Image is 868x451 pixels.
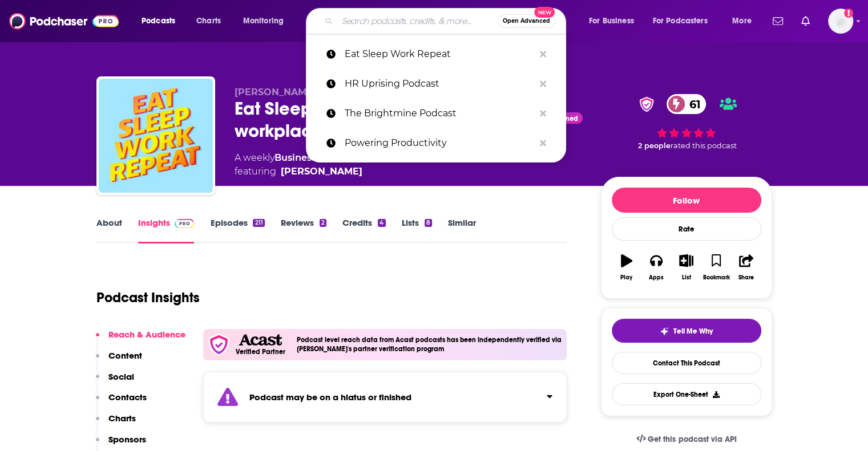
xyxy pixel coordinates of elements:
span: Tell Me Why [673,327,713,336]
a: Business [274,152,316,163]
span: For Podcasters [653,13,708,29]
span: More [732,13,752,29]
p: HR Uprising Podcast [345,69,534,99]
section: Click to expand status details [203,372,567,422]
a: Powering Productivity [306,128,566,158]
div: Play [620,274,632,281]
p: The Brightmine Podcast [345,99,534,128]
a: InsightsPodchaser Pro [138,217,195,243]
div: Rate [612,217,761,241]
span: featuring [235,165,473,178]
span: Podcasts [142,13,175,29]
button: Social [96,371,134,392]
a: 61 [667,94,706,114]
p: Powering Productivity [345,128,534,158]
img: verified Badge [636,97,657,112]
img: User Profile [828,9,853,34]
a: Episodes211 [210,217,264,243]
button: Share [731,247,761,288]
a: Contact This Podcast [612,352,761,374]
button: open menu [134,12,190,30]
a: Charts [189,12,228,30]
div: A weekly podcast [235,151,473,178]
button: Reach & Audience [96,329,185,350]
div: 4 [378,219,385,227]
h5: Verified Partner [236,348,285,355]
a: Reviews2 [281,217,326,243]
button: open menu [645,12,724,30]
button: tell me why sparkleTell Me Why [612,319,761,343]
span: rated this podcast [671,141,737,150]
img: Podchaser - Follow, Share and Rate Podcasts [9,10,119,32]
h4: Podcast level reach data from Acast podcasts has been independently verified via [PERSON_NAME]'s ... [297,336,563,353]
span: Get this podcast via API [648,434,736,444]
button: List [671,247,701,288]
span: Monitoring [243,13,284,29]
div: List [682,274,691,281]
span: [PERSON_NAME] [235,87,316,97]
img: verfied icon [208,334,230,356]
a: Management [318,152,382,163]
div: 211 [253,219,264,227]
button: Content [96,350,142,371]
button: Play [612,247,641,288]
div: Apps [649,274,664,281]
div: 2 [320,219,326,227]
button: Bookmark [701,247,731,288]
button: Charts [96,413,136,434]
span: Logged in as gmacdermott [828,9,853,34]
h1: Podcast Insights [96,289,200,306]
p: Social [108,371,134,382]
strong: Podcast may be on a hiatus or finished [249,392,411,403]
button: Follow [612,188,761,213]
a: Bruce Daisley [281,165,362,178]
span: 61 [678,94,706,114]
span: 2 people [638,141,671,150]
a: Show notifications dropdown [768,11,788,31]
span: New [534,7,555,18]
div: Search podcasts, credits, & more... [317,8,577,34]
button: Apps [641,247,671,288]
button: open menu [581,12,648,30]
div: 8 [425,219,432,227]
span: Charts [196,13,221,29]
button: open menu [235,12,298,30]
a: Science [399,152,436,163]
span: and [382,152,399,163]
p: Contacts [108,392,147,403]
img: Eat Sleep Work Repeat - better workplace culture [99,79,213,193]
p: Content [108,350,142,361]
img: tell me why sparkle [660,327,669,336]
input: Search podcasts, credits, & more... [337,12,498,30]
button: open menu [724,12,766,30]
a: HR Uprising Podcast [306,69,566,99]
span: , [316,152,318,163]
p: Sponsors [108,434,146,445]
p: Charts [108,413,136,424]
a: Similar [448,217,476,243]
a: Lists8 [402,217,432,243]
button: Open AdvancedNew [498,14,555,28]
div: Share [738,274,754,281]
button: Export One-Sheet [612,383,761,405]
p: Eat Sleep Work Repeat [345,39,534,69]
div: Bookmark [703,274,729,281]
p: Reach & Audience [108,329,185,340]
span: For Business [589,13,634,29]
a: Show notifications dropdown [797,11,814,31]
button: Contacts [96,392,147,413]
a: The Brightmine Podcast [306,99,566,128]
div: verified Badge61 2 peoplerated this podcast [601,87,772,158]
span: Open Advanced [503,18,550,24]
img: Acast [239,334,282,346]
a: Eat Sleep Work Repeat [306,39,566,69]
a: About [96,217,122,243]
button: Show profile menu [828,9,853,34]
img: Podchaser Pro [175,219,195,228]
a: Credits4 [342,217,385,243]
svg: Add a profile image [844,9,853,18]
